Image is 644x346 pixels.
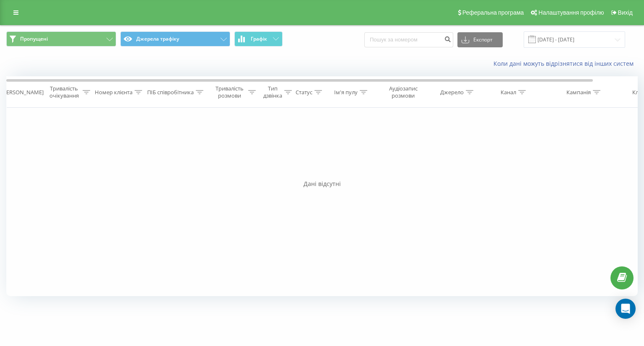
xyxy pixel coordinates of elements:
div: Open Intercom Messenger [615,299,636,319]
div: Аудіозапис розмови [383,85,423,99]
div: ПІБ співробітника [147,89,194,96]
span: Пропущені [20,36,48,42]
div: Ім'я пулу [334,89,358,96]
div: Тип дзвінка [263,85,282,99]
button: Пропущені [6,31,116,46]
button: Експорт [457,32,503,47]
div: Дані відсутні [6,180,638,188]
span: Налаштування профілю [538,9,604,16]
a: Коли дані можуть відрізнятися вiд інших систем [493,59,638,67]
div: Тривалість очікування [47,85,80,99]
div: Статус [296,89,312,96]
span: Вихід [618,9,633,16]
div: Кампанія [566,89,591,96]
div: Канал [501,89,516,96]
input: Пошук за номером [364,32,453,47]
div: Номер клієнта [95,89,132,96]
button: Джерела трафіку [120,31,230,46]
span: Графік [251,36,267,42]
div: Тривалість розмови [213,85,246,99]
button: Графік [234,31,283,46]
div: Джерело [440,89,464,96]
span: Реферальна програма [462,9,524,16]
div: [PERSON_NAME] [1,89,44,96]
